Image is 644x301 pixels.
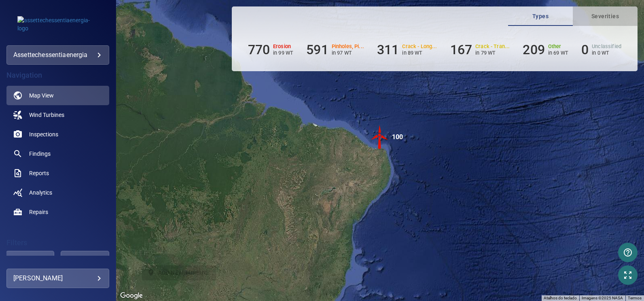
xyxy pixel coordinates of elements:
p: in 0 WT [592,50,621,56]
span: Map View [29,91,54,100]
h6: Other [548,44,568,49]
div: [PERSON_NAME] [13,272,102,285]
span: Imagens ©2025 NASA [582,296,623,300]
a: analytics noActive [6,183,109,202]
li: Unclassified [581,42,621,57]
h6: 770 [248,42,270,57]
span: Analytics [29,189,52,197]
img: Google [118,290,145,301]
h4: Navigation [6,71,109,79]
p: in 69 WT [548,50,568,56]
a: inspections noActive [6,125,109,144]
h6: Unclassified [592,44,621,49]
h6: Pinholes, Pi... [332,44,364,49]
img: windFarmIconCat5.svg [368,125,392,149]
div: assettechessentiaenergia [13,49,102,61]
span: Repairs [29,208,48,216]
a: findings noActive [6,144,109,163]
div: assettechessentiaenergia [6,45,109,65]
span: Severities [578,11,633,21]
a: windturbines noActive [6,105,109,125]
li: Pinholes, Pitting, Chips [306,42,364,57]
h4: Filters [6,239,109,247]
a: map active [6,86,109,105]
a: repairs noActive [6,202,109,222]
a: Abrir esta área no Google Maps (abre uma nova janela) [118,290,145,301]
h6: Crack - Long... [402,44,437,49]
h6: 167 [450,42,472,57]
p: in 89 WT [402,50,437,56]
img: assettechessentiaenergia-logo [17,16,98,32]
span: Findings [29,150,51,158]
h6: 0 [581,42,589,57]
li: Other [523,42,568,57]
h6: Crack - Tran... [475,44,510,49]
h6: 209 [523,42,544,57]
h6: 311 [377,42,399,57]
span: Wind Turbines [29,111,64,119]
span: Apply [16,255,44,265]
h6: Erosion [273,44,293,49]
button: Apply [6,251,54,270]
p: in 99 WT [273,50,293,56]
li: Crack - Longitudinal [377,42,437,57]
span: Types [513,11,568,21]
button: Reset [61,251,109,270]
li: Crack - Transverse [450,42,510,57]
button: Atalhos do teclado [544,295,577,301]
h6: 591 [306,42,328,57]
p: in 97 WT [332,50,364,56]
span: Inspections [29,130,58,138]
a: Termos (abre em uma nova guia) [628,296,642,300]
span: Reset [71,255,99,265]
p: in 79 WT [475,50,510,56]
a: reports noActive [6,163,109,183]
li: Erosion [248,42,294,57]
gmp-advanced-marker: 100 [368,125,392,150]
span: Reports [29,169,49,177]
div: 100 [392,125,403,149]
